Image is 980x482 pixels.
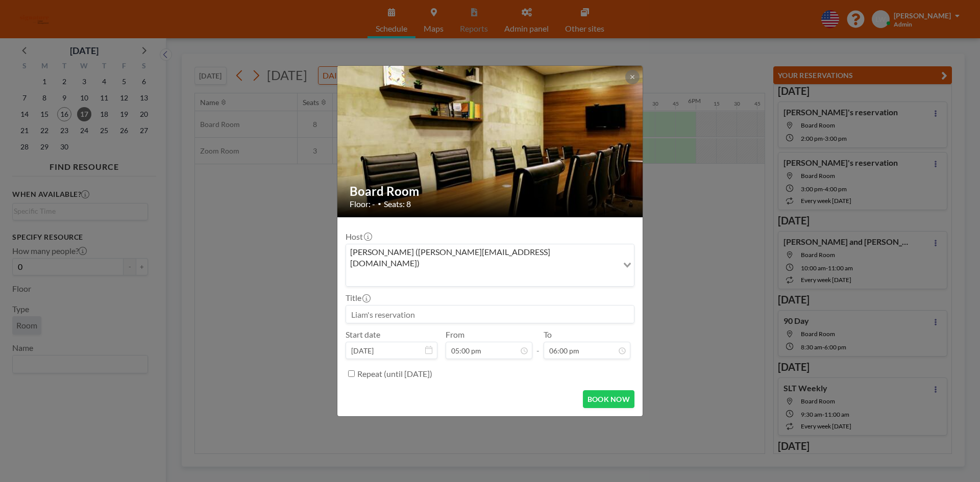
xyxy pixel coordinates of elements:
[357,369,432,379] label: Repeat (until [DATE])
[583,390,634,408] button: BOOK NOW
[544,329,552,340] label: To
[346,232,371,242] label: Host
[348,246,616,269] span: [PERSON_NAME] ([PERSON_NAME][EMAIL_ADDRESS][DOMAIN_NAME])
[446,329,464,340] label: From
[350,184,631,199] h2: Board Room
[536,333,540,356] span: -
[346,329,380,340] label: Start date
[378,200,381,208] span: •
[384,199,411,209] span: Seats: 8
[347,271,617,284] input: Search for option
[350,199,375,209] span: Floor: -
[346,293,370,303] label: Title
[346,244,634,287] div: Search for option
[346,306,634,323] input: Liam's reservation
[337,39,644,243] img: 537.jpg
